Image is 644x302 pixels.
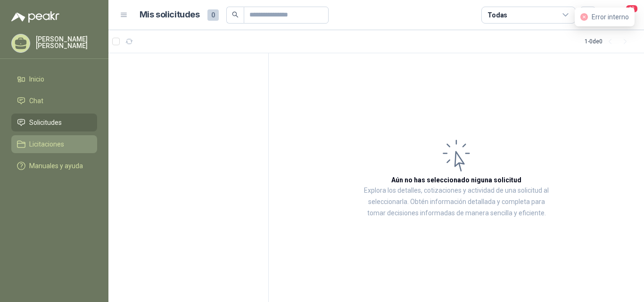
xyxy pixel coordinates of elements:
[616,7,633,24] button: 18
[580,13,588,21] span: close-circle
[29,139,64,149] span: Licitaciones
[11,157,97,175] a: Manuales y ayuda
[11,70,97,88] a: Inicio
[29,74,44,84] span: Inicio
[29,161,83,171] span: Manuales y ayuda
[11,11,59,23] img: Logo peakr
[592,13,629,21] span: Error interno
[29,117,62,128] span: Solicitudes
[625,4,638,13] span: 18
[11,114,97,131] a: Solicitudes
[207,9,219,21] span: 0
[29,96,43,106] span: Chat
[36,36,97,49] p: [PERSON_NAME] [PERSON_NAME]
[11,92,97,110] a: Chat
[391,175,521,185] h3: Aún no has seleccionado niguna solicitud
[487,10,507,20] div: Todas
[232,11,239,18] span: search
[11,135,97,153] a: Licitaciones
[140,8,200,22] h1: Mis solicitudes
[363,185,550,219] p: Explora los detalles, cotizaciones y actividad de una solicitud al seleccionarla. Obtén informaci...
[585,34,633,49] div: 1 - 0 de 0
